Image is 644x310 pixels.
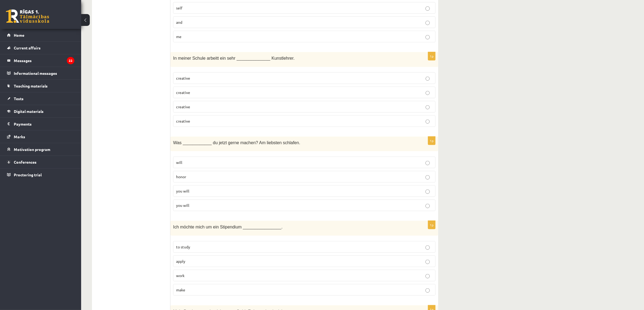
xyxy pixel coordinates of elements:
font: work [176,273,184,278]
font: Proctoring trial [14,172,42,177]
a: Conferences [7,156,74,168]
font: Was ____________ du jetzt gerne machen? Am liebsten schlafen. [173,140,300,145]
input: work [425,274,430,278]
input: me [425,35,430,39]
font: creative [176,104,190,109]
a: Motivation program [7,143,74,156]
input: creative [425,77,430,81]
a: Proctoring trial [7,169,74,181]
input: creative [425,91,430,95]
input: creative [425,120,430,124]
a: Digital materials [7,105,74,117]
a: Tests [7,92,74,105]
font: Motivation program [14,147,50,152]
font: 22 [69,58,72,63]
font: you will [176,188,189,193]
a: Current affairs [7,42,74,54]
font: make [176,287,185,292]
a: Riga 1st Distance Learning Secondary School [6,9,49,23]
font: 1p [430,54,434,58]
input: you will [425,190,430,194]
input: apply [425,260,430,264]
input: self [425,6,430,11]
a: Payments [7,118,74,130]
input: you will [425,204,430,208]
font: me [176,34,181,39]
font: Tests [14,96,24,101]
a: Teaching materials [7,80,74,92]
font: 1p [430,139,434,143]
font: Informational messages [14,71,57,76]
font: self [176,5,182,10]
font: will [176,160,182,165]
font: Payments [14,122,32,126]
input: to study [425,245,430,250]
font: In meiner Schule arbeitt ein sehr ______________ Kunstlehrer. [173,56,295,60]
font: apply [176,259,185,264]
input: make [425,288,430,293]
input: creative [425,105,430,110]
a: Messages22 [7,54,74,67]
font: honor [176,174,186,179]
font: Digital materials [14,109,44,114]
font: Ich möchte mich um ein Stipendium ________________. [173,225,283,229]
font: to study [176,244,190,249]
font: Conferences [14,160,37,164]
input: and [425,21,430,25]
a: Home [7,29,74,41]
font: you will [176,203,189,208]
font: creative [176,76,190,80]
font: Marks [14,134,25,139]
font: and [176,20,182,25]
font: Current affairs [14,45,41,50]
font: creative [176,119,190,123]
a: Informational messages [7,67,74,79]
input: will [425,161,430,165]
a: Marks [7,130,74,143]
font: 1p [430,223,434,227]
font: Messages [14,58,32,63]
font: creative [176,90,190,95]
font: Home [14,33,24,38]
font: Teaching materials [14,83,48,88]
input: honor [425,175,430,180]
